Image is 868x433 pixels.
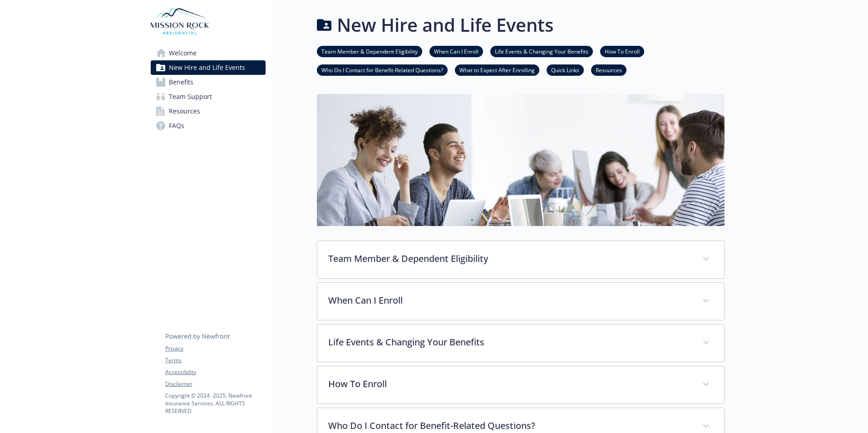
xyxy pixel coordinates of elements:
img: new hire page banner [317,94,725,226]
a: Accessibility [165,368,265,376]
div: How To Enroll [317,366,724,403]
a: Quick Links [547,65,584,74]
span: Benefits [169,75,193,89]
a: Team Member & Dependent Eligibility [317,47,422,55]
span: Team Support [169,89,212,104]
a: Disclaimer [165,380,265,388]
a: Benefits [151,75,266,89]
a: Team Support [151,89,266,104]
p: Team Member & Dependent Eligibility [328,252,691,266]
span: Welcome [169,46,197,60]
a: Welcome [151,46,266,60]
a: Terms [165,356,265,364]
div: When Can I Enroll [317,283,724,320]
a: Resources [591,65,626,74]
a: Privacy [165,344,265,353]
p: How To Enroll [328,377,691,391]
p: When Can I Enroll [328,294,691,307]
a: What to Expect After Enrolling [455,65,539,74]
a: Resources [151,104,266,118]
div: Team Member & Dependent Eligibility [317,241,724,278]
p: Copyright © 2024 - 2025 , Newfront Insurance Services, ALL RIGHTS RESERVED [165,392,265,415]
a: When Can I Enroll [429,47,483,55]
span: FAQs [169,118,184,133]
h1: New Hire and Life Events [337,11,553,39]
p: Who Do I Contact for Benefit-Related Questions? [328,419,691,433]
a: Life Events & Changing Your Benefits [490,47,593,55]
a: How To Enroll [600,47,644,55]
a: FAQs [151,118,266,133]
a: New Hire and Life Events [151,60,266,75]
span: New Hire and Life Events [169,60,245,75]
p: Life Events & Changing Your Benefits [328,335,691,349]
span: Resources [169,104,200,118]
a: Who Do I Contact for Benefit-Related Questions? [317,65,448,74]
div: Life Events & Changing Your Benefits [317,325,724,362]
